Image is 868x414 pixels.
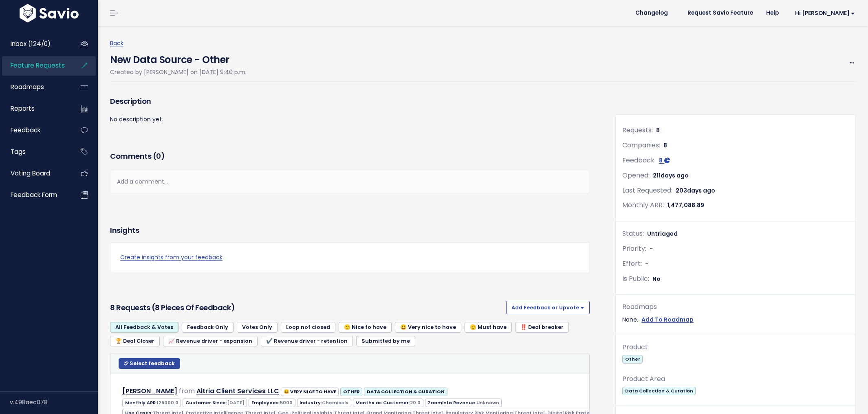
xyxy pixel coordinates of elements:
[11,61,65,70] span: Feature Requests
[622,200,664,210] span: Monthly ARR:
[11,169,50,177] span: Voting Board
[2,121,68,140] a: Feedback
[2,142,68,161] a: Tags
[650,245,653,253] span: -
[356,336,415,346] a: Submitted by me
[353,399,423,407] span: Months as Customer:
[11,83,44,91] span: Roadmaps
[339,322,392,333] a: 🙂 Nice to have
[622,140,660,150] span: Companies:
[249,399,295,407] span: Employees:
[10,392,98,413] div: v.498aec078
[506,301,590,314] button: Add Feedback or Upvote
[515,322,569,333] a: ‼️ Deal breaker
[681,7,760,19] a: Request Savio Feature
[237,322,278,333] a: Votes Only
[119,358,180,369] button: Select feedback
[182,322,234,333] a: Feedback Only
[110,151,590,162] h3: Comments ( )
[667,201,704,209] span: 1,477,088.89
[647,230,678,238] span: Untriaged
[656,126,660,134] span: 8
[196,386,279,396] a: Altria Client Services LLC
[653,171,689,180] span: 211
[110,68,247,76] span: Created by [PERSON_NAME] on [DATE] 9:40 p.m.
[130,360,175,367] span: Select feedback
[2,56,68,75] a: Feature Requests
[661,171,689,180] span: days ago
[676,186,715,195] span: 203
[687,186,715,195] span: days ago
[343,388,360,395] strong: OTHER
[110,336,160,346] a: 🏆 Deal Closer
[622,125,653,135] span: Requests:
[110,302,503,313] h3: 8 Requests (8 pieces of Feedback)
[410,399,421,406] span: 20.0
[2,186,68,204] a: Feedback form
[2,35,68,53] a: Inbox (124/0)
[645,260,648,268] span: -
[622,373,849,385] div: Product Area
[110,114,590,125] p: No description yet.
[11,191,57,199] span: Feedback form
[641,315,694,325] a: Add To Roadmap
[622,259,642,268] span: Effort:
[157,399,178,406] span: 125000.0
[284,388,336,395] strong: 😃 VERY NICE TO HAVE
[122,399,181,407] span: Monthly ARR:
[622,171,650,180] span: Opened:
[425,399,502,407] span: ZoomInfo Revenue:
[281,322,335,333] a: Loop not closed
[622,315,849,325] div: None.
[110,39,123,47] a: Back
[110,322,178,333] a: All Feedback & Votes
[795,10,855,16] span: Hi [PERSON_NAME]
[659,156,663,164] span: 8
[110,170,590,194] div: Add a comment...
[322,399,348,406] span: Chemicals
[622,156,656,165] span: Feedback:
[2,99,68,118] a: Reports
[367,388,445,395] strong: DATA COLLECTION & CURATION
[280,399,293,406] span: 5000
[622,186,672,195] span: Last Requested:
[110,225,139,236] h3: Insights
[622,274,649,283] span: Is Public:
[261,336,353,346] a: ✔️ Revenue driver - retention
[760,7,785,19] a: Help
[622,355,643,364] span: Other
[635,10,668,16] span: Changelog
[11,126,40,134] span: Feedback
[18,4,81,22] img: logo-white.9d6f32f41409.svg
[110,96,590,107] h3: Description
[11,147,26,156] span: Tags
[622,301,849,313] div: Roadmaps
[659,156,670,164] a: 8
[622,229,644,238] span: Status:
[11,39,51,48] span: Inbox (124/0)
[179,386,195,396] span: from
[183,399,247,407] span: Customer Since:
[622,387,696,395] span: Data Collection & Curation
[227,399,245,406] span: [DATE]
[652,275,661,283] span: No
[11,104,35,113] span: Reports
[120,252,579,263] a: Create insights from your feedback
[395,322,461,333] a: 😃 Very nice to have
[2,78,68,96] a: Roadmaps
[110,48,247,67] h4: New Data Source - Other
[465,322,512,333] a: 🫡 Must have
[163,336,258,346] a: 📈 Revenue driver - expansion
[156,151,161,161] span: 0
[785,7,861,20] a: Hi [PERSON_NAME]
[663,141,667,149] span: 8
[622,342,849,353] div: Product
[2,164,68,183] a: Voting Board
[476,399,499,406] span: Unknown
[622,244,646,253] span: Priority:
[122,386,177,396] a: [PERSON_NAME]
[297,399,351,407] span: Industry:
